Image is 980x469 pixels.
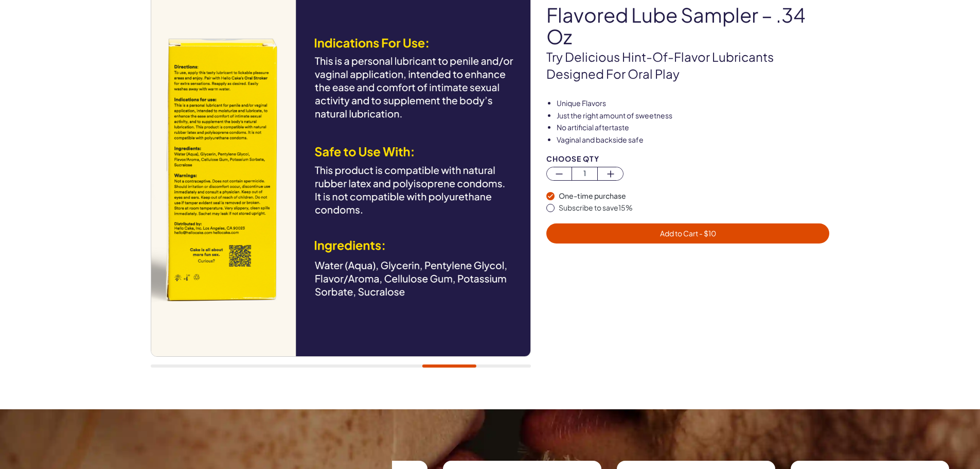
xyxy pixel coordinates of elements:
[546,223,830,244] button: Add to Cart - $10
[546,48,830,83] p: Try delicious hint-of-flavor lubricants designed for oral play
[660,229,716,238] span: Add to Cart
[557,135,830,145] li: Vaginal and backside safe
[557,98,830,109] li: Unique Flavors
[559,191,830,201] div: One-time purchase
[546,155,830,163] div: Choose Qty
[559,203,830,213] div: Subscribe to save 15 %
[572,167,597,179] span: 1
[557,123,830,133] li: No artificial aftertaste
[557,111,830,121] li: Just the right amount of sweetness
[546,4,830,47] h1: Flavored Lube Sampler – .34 oz
[698,229,716,238] span: - $ 10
